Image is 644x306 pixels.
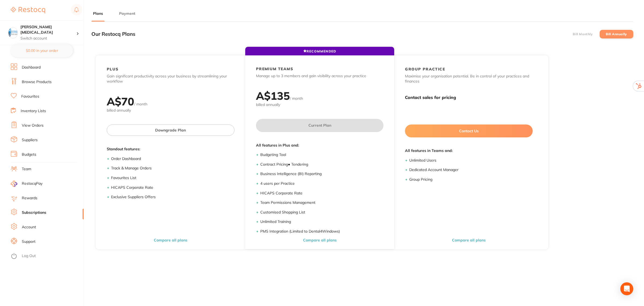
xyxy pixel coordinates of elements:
li: Business Intelligence (BI) Reporting [260,171,384,177]
li: 4 users per Practice [260,181,384,186]
button: Contact Us [405,124,533,137]
button: Current Plan [256,119,384,132]
a: Restocq Logo [11,4,45,16]
a: Favourites [21,94,39,99]
button: Compare all plans [450,238,487,243]
a: Inventory Lists [21,108,46,114]
span: All features in Teams and: [405,148,533,154]
li: Customised Shopping List [260,210,384,215]
button: Log Out [11,252,82,261]
li: Contract Pricing ● Tendering [260,162,384,167]
h2: PREMIUM TEAMS [256,66,293,71]
li: Track & Manage Orders [111,166,234,171]
label: Bill Monthly [573,32,593,36]
a: Rewards [22,195,37,201]
button: Payment [118,11,137,16]
li: Group Pricing [409,177,533,182]
li: Budgeting Tool [260,152,384,158]
span: All features in Plus and: [256,143,384,148]
li: Unlimited Users [409,158,533,163]
p: Manage up to 3 members and gain visibility across your practice [256,73,384,79]
a: Budgets [22,152,36,157]
li: PMS Integration (Limited to Dental4Windows) [260,229,384,234]
a: RestocqPay [11,181,42,187]
img: RestocqPay [11,181,17,187]
h2: PLUS [107,67,119,72]
li: Unlimited Training [260,219,384,225]
button: Compare all plans [152,238,189,243]
button: Downgrade Plan [107,124,234,136]
button: $0.00 in your order [11,44,73,57]
span: / month [134,102,147,106]
button: Compare all plans [301,238,338,243]
a: Log Out [22,253,36,259]
p: Maximise your organisation potential. Be in control of your practices and finances [405,74,533,84]
a: Suppliers [22,137,38,143]
p: Gain significant productivity across your business by streamlining your workflow [107,74,234,84]
a: Dashboard [22,65,41,70]
a: Team [22,166,31,172]
span: Standout features: [107,147,234,152]
a: Support [22,239,35,244]
p: Switch account [20,36,76,41]
button: Plans [91,11,105,16]
h2: GROUP PRACTICE [405,67,445,72]
li: Dedicated Account Manager [409,167,533,173]
li: Exclusive Suppliers Offers [111,194,234,200]
a: Browse Products [22,79,52,85]
span: / month [290,96,303,101]
h3: Contact sales for pricing [405,95,533,100]
h2: A$ 135 [256,89,290,102]
img: Restocq Logo [11,7,45,13]
li: HICAPS Corporate Rate [111,185,234,190]
img: O'Connor Dental Surgery [8,27,17,37]
li: HICAPS Corporate Rate [260,191,384,196]
span: billed annually [107,108,234,113]
div: Open Intercom Messenger [620,282,633,295]
a: Account [22,225,36,230]
li: Team Permissions Management [260,200,384,205]
label: Bill Annually [606,32,627,36]
h2: A$ 70 [107,95,134,108]
li: Order Dashboard [111,156,234,162]
span: RECOMMENDED [303,49,336,53]
h4: O'Connor Dental Surgery [20,24,76,35]
li: Favourites List [111,175,234,181]
span: RestocqPay [22,181,42,186]
a: Subscriptions [22,210,46,215]
a: View Orders [22,123,44,128]
span: billed annually [256,102,384,108]
h3: Our Restocq Plans [91,31,135,37]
